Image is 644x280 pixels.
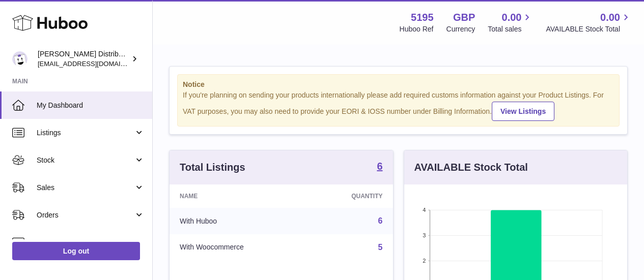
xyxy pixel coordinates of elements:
span: Sales [37,183,134,193]
span: 0.00 [502,11,522,24]
strong: 6 [377,161,382,171]
strong: GBP [453,11,475,24]
strong: 5195 [411,11,434,24]
span: Stock [37,155,134,165]
span: Total sales [488,24,533,34]
span: Listings [37,128,134,138]
span: AVAILABLE Stock Total [546,24,632,34]
span: Usage [37,238,145,247]
th: Name [170,184,308,208]
a: 0.00 Total sales [488,11,533,34]
td: With Huboo [170,208,308,234]
text: 3 [423,232,426,238]
a: 6 [377,161,382,173]
span: [EMAIL_ADDRESS][DOMAIN_NAME] [38,59,150,68]
span: My Dashboard [37,101,145,110]
strong: Notice [183,80,614,89]
div: Huboo Ref [400,24,434,34]
a: Log out [12,242,140,260]
text: 2 [423,258,426,264]
h3: Total Listings [180,161,245,174]
a: View Listings [492,102,554,121]
td: With Woocommerce [170,234,308,261]
a: 5 [378,243,383,252]
th: Quantity [308,184,393,208]
div: Currency [446,24,475,34]
h3: AVAILABLE Stock Total [414,161,528,174]
a: 6 [378,216,383,225]
div: [PERSON_NAME] Distribution [38,49,129,69]
img: mccormackdistr@gmail.com [12,51,27,67]
a: 0.00 AVAILABLE Stock Total [546,11,632,34]
text: 4 [423,207,426,213]
span: 0.00 [600,11,620,24]
div: If you're planning on sending your products internationally please add required customs informati... [183,90,614,121]
span: Orders [37,210,134,220]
